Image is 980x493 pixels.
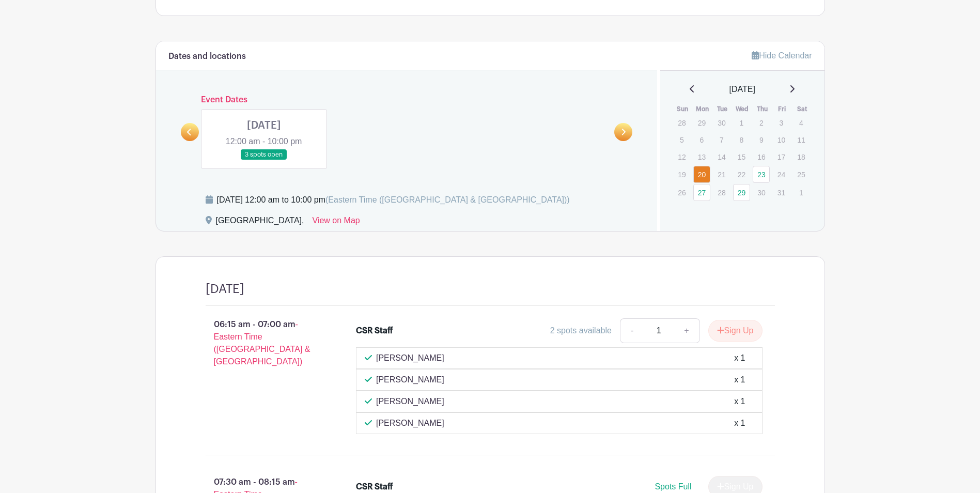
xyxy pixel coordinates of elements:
[376,395,444,408] p: [PERSON_NAME]
[356,325,393,337] div: CSR Staff
[733,149,750,165] p: 15
[673,132,690,148] p: 5
[733,115,750,131] p: 1
[733,132,750,148] p: 8
[620,318,644,343] a: -
[356,481,393,493] div: CSR Staff
[693,132,710,148] p: 6
[673,104,693,114] th: Sun
[693,184,710,201] a: 27
[733,104,753,114] th: Wed
[189,314,340,372] p: 06:15 am - 07:00 am
[216,214,304,231] div: [GEOGRAPHIC_DATA],
[693,115,710,131] p: 29
[752,51,812,60] a: Hide Calendar
[313,214,360,231] a: View on Map
[773,132,790,148] p: 10
[693,104,713,114] th: Mon
[693,149,710,165] p: 13
[713,132,730,148] p: 7
[792,115,810,131] p: 4
[734,395,745,408] div: x 1
[792,104,812,114] th: Sat
[792,184,810,201] p: 1
[713,184,730,201] p: 28
[217,194,570,206] div: [DATE] 12:00 am to 10:00 pm
[376,374,444,386] p: [PERSON_NAME]
[773,184,790,201] p: 31
[214,320,310,366] span: - Eastern Time ([GEOGRAPHIC_DATA] & [GEOGRAPHIC_DATA])
[713,149,730,165] p: 14
[753,149,770,165] p: 16
[753,132,770,148] p: 9
[674,318,699,343] a: +
[673,166,690,182] p: 19
[772,104,792,114] th: Fri
[792,132,810,148] p: 11
[773,149,790,165] p: 17
[753,184,770,201] p: 30
[792,149,810,165] p: 18
[550,325,612,337] div: 2 spots available
[753,115,770,131] p: 2
[708,320,763,342] button: Sign Up
[713,115,730,131] p: 30
[733,166,750,182] p: 22
[729,83,755,96] span: [DATE]
[792,166,810,182] p: 25
[673,115,690,131] p: 28
[199,95,615,105] h6: Event Dates
[733,184,750,201] a: 29
[773,166,790,182] p: 24
[673,149,690,165] p: 12
[734,417,745,429] div: x 1
[376,417,444,429] p: [PERSON_NAME]
[753,166,770,183] a: 23
[673,184,690,201] p: 26
[773,115,790,131] p: 3
[168,52,246,61] h6: Dates and locations
[712,104,733,114] th: Tue
[325,195,570,204] span: (Eastern Time ([GEOGRAPHIC_DATA] & [GEOGRAPHIC_DATA]))
[713,166,730,182] p: 21
[655,482,691,491] span: Spots Full
[206,282,244,297] h4: [DATE]
[734,374,745,386] div: x 1
[734,352,745,364] div: x 1
[752,104,772,114] th: Thu
[376,352,444,364] p: [PERSON_NAME]
[693,166,710,183] a: 20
